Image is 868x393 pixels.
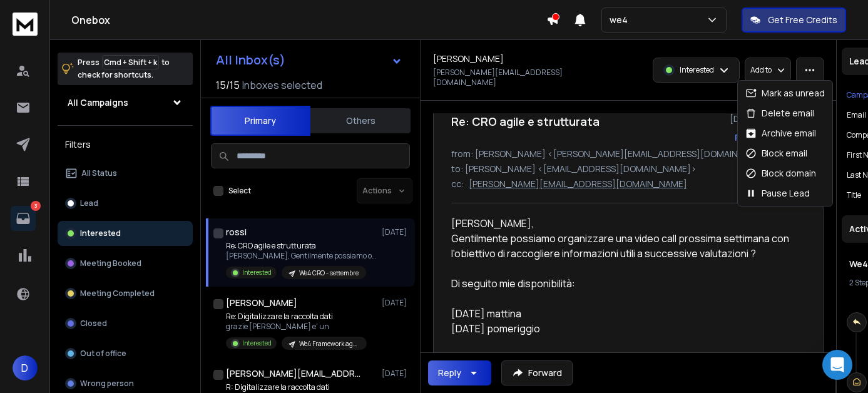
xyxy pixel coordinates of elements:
[768,14,837,26] p: Get Free Credits
[451,321,795,336] div: [DATE] pomeriggio
[13,13,38,36] img: logo
[71,13,546,28] h1: Onebox
[433,53,504,65] h1: [PERSON_NAME]
[745,107,814,120] div: Delete email
[80,258,141,268] p: Meeting Booked
[80,319,107,329] p: Closed
[433,68,625,88] p: [PERSON_NAME][EMAIL_ADDRESS][DOMAIN_NAME]
[438,367,461,379] div: Reply
[382,369,410,379] p: [DATE]
[242,78,322,93] h3: Inboxes selected
[226,251,376,261] p: [PERSON_NAME], Gentilmente possiamo organizzare
[80,349,126,359] p: Out of office
[382,298,410,308] p: [DATE]
[228,186,251,196] label: Select
[226,382,376,392] p: R: Digitalizzare la raccolta dati
[31,201,41,211] p: 3
[451,231,795,261] div: Gentilmente possiamo organizzare una video call prossima settimana con l'obiettivo di raccogliere...
[451,306,795,321] div: [DATE] mattina
[745,147,807,160] div: Block email
[299,339,359,349] p: We4 Framework agosto
[242,339,272,348] p: Interested
[78,56,170,81] p: Press to check for shortcuts.
[58,136,193,153] h3: Filters
[226,367,364,380] h1: [PERSON_NAME][EMAIL_ADDRESS][DOMAIN_NAME]
[310,107,411,135] button: Others
[226,297,297,309] h1: [PERSON_NAME]
[730,113,805,125] p: [DATE] : 05:22 pm
[745,87,825,100] div: Mark as unread
[226,241,376,251] p: Re: CRO agile e strutturata
[210,106,310,136] button: Primary
[745,167,816,180] div: Block domain
[745,127,816,140] div: Archive email
[382,227,410,237] p: [DATE]
[80,379,134,389] p: Wrong person
[13,355,38,380] span: D
[680,65,714,75] p: Interested
[226,322,367,332] p: grazie [PERSON_NAME] e' un
[451,216,795,231] div: [PERSON_NAME],
[451,351,795,366] div: Grazie mille
[451,148,805,160] p: from: [PERSON_NAME] <[PERSON_NAME][EMAIL_ADDRESS][DOMAIN_NAME]>
[226,312,367,322] p: Re: Digitalizzare la raccolta dati
[216,54,285,66] h1: All Inbox(s)
[216,78,240,93] span: 15 / 15
[847,190,861,200] p: title
[822,350,852,380] div: Open Intercom Messenger
[750,65,772,75] p: Add to
[735,131,758,144] button: Reply
[469,178,687,190] p: [PERSON_NAME][EMAIL_ADDRESS][DOMAIN_NAME]
[451,163,805,175] p: to: [PERSON_NAME] <[EMAIL_ADDRESS][DOMAIN_NAME]>
[451,276,795,291] div: Di seguito mie disponibilità:
[610,14,633,26] p: we4
[80,288,155,299] p: Meeting Completed
[68,96,128,109] h1: All Campaigns
[299,268,359,278] p: We4 CRO - settembre
[451,113,600,130] h1: Re: CRO agile e strutturata
[80,198,98,208] p: Lead
[501,360,573,385] button: Forward
[451,178,464,190] p: cc:
[242,268,272,277] p: Interested
[745,187,810,200] div: Pause Lead
[80,228,121,238] p: Interested
[226,226,247,238] h1: rossi
[847,110,866,120] p: Email
[102,55,159,69] span: Cmd + Shift + k
[81,168,117,178] p: All Status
